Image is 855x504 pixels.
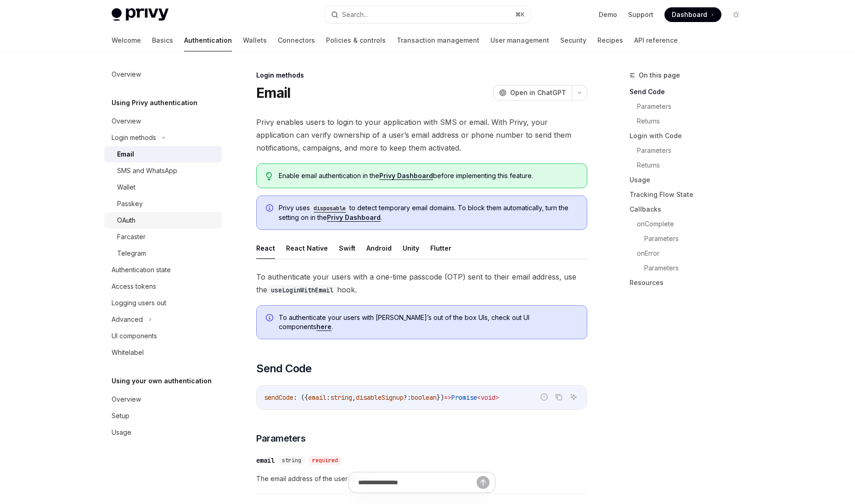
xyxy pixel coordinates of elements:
div: Search... [342,9,368,20]
div: Email [117,149,134,160]
span: > [495,393,499,402]
a: Parameters [644,231,751,246]
a: Security [560,29,586,51]
h5: Using your own authentication [112,375,212,386]
span: : [326,393,330,402]
svg: Tip [266,172,272,180]
div: Authentication state [112,264,171,275]
a: Dashboard [664,7,721,22]
a: Wallet [104,179,222,196]
span: string [282,457,301,464]
a: Recipes [597,29,623,51]
a: Callbacks [630,202,751,217]
a: Resources [630,275,751,290]
span: }) [437,393,444,402]
a: Privy Dashboard [327,213,381,222]
a: Overview [104,66,222,83]
a: Authentication [184,29,232,51]
button: Open in ChatGPT [493,85,572,101]
button: React Native [286,237,328,259]
div: OAuth [117,215,135,226]
a: Telegram [104,245,222,262]
div: Farcaster [117,231,146,242]
a: Overview [104,391,222,408]
svg: Info [266,204,275,213]
div: Telegram [117,248,146,259]
span: On this page [639,70,680,81]
a: Privy Dashboard [379,172,433,180]
a: Parameters [637,143,751,158]
span: Dashboard [672,10,707,19]
a: Farcaster [104,229,222,245]
div: Logging users out [112,297,166,308]
span: Parameters [256,432,305,445]
div: Advanced [112,314,143,325]
a: SMS and WhatsApp [104,162,222,179]
div: required [309,456,342,465]
a: Wallets [243,29,267,51]
span: string [330,393,352,402]
a: Send Code [630,84,751,99]
div: Login methods [112,132,156,143]
a: Usage [630,173,751,187]
div: email [256,456,275,465]
a: UI components [104,328,222,344]
a: Connectors [278,29,315,51]
div: Usage [112,427,131,438]
a: Returns [637,114,751,129]
a: Login with Code [630,129,751,143]
button: Swift [339,237,355,259]
span: sendCode [264,393,293,402]
a: onComplete [637,217,751,231]
div: Access tokens [112,281,156,292]
button: Android [366,237,392,259]
h1: Email [256,84,290,101]
button: Report incorrect code [538,391,550,403]
a: Welcome [112,29,141,51]
svg: Info [266,314,275,323]
a: Parameters [644,261,751,275]
button: React [256,237,275,259]
span: Send Code [256,361,312,376]
a: Returns [637,158,751,173]
a: Transaction management [397,29,479,51]
button: Toggle dark mode [729,7,743,22]
button: Search...⌘K [325,6,530,23]
a: Policies & controls [326,29,386,51]
div: Overview [112,394,141,405]
a: Authentication state [104,262,222,278]
span: disableSignup [356,393,404,402]
button: Copy the contents from the code block [553,391,565,403]
a: API reference [634,29,678,51]
a: onError [637,246,751,261]
span: Enable email authentication in the before implementing this feature. [279,171,578,180]
div: Passkey [117,198,143,209]
div: Overview [112,116,141,127]
a: here [316,323,332,331]
span: Promise [451,393,477,402]
span: => [444,393,451,402]
button: Send message [477,476,489,489]
a: Setup [104,408,222,424]
a: Overview [104,113,222,129]
a: disposable [310,204,349,212]
span: void [481,393,495,402]
a: Demo [599,10,617,19]
span: ⌘ K [515,11,525,18]
code: disposable [310,204,349,213]
a: User management [490,29,549,51]
a: Tracking Flow State [630,187,751,202]
a: Basics [152,29,173,51]
span: : ({ [293,393,308,402]
span: Open in ChatGPT [510,88,566,97]
a: Logging users out [104,295,222,311]
div: Setup [112,410,129,421]
button: Ask AI [568,391,579,403]
span: boolean [411,393,437,402]
img: light logo [112,8,169,21]
span: ?: [404,393,411,402]
div: Overview [112,69,141,80]
h5: Using Privy authentication [112,97,197,108]
a: Email [104,146,222,162]
span: email [308,393,326,402]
